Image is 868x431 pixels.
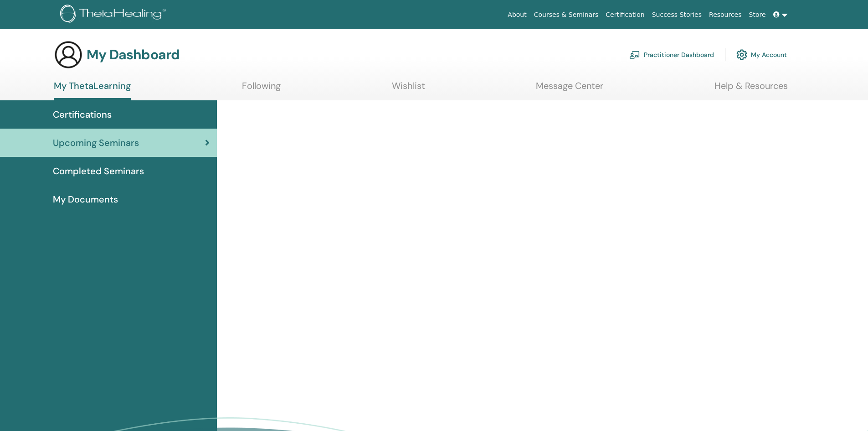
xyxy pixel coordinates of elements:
a: Success Stories [648,6,705,23]
a: Resources [705,6,745,23]
a: Message Center [536,80,603,98]
a: About [504,6,530,23]
img: generic-user-icon.jpg [54,40,83,69]
img: logo.png [60,5,169,25]
h3: My Dashboard [87,47,180,63]
a: My Account [736,45,787,65]
img: chalkboard-teacher.svg [629,51,640,59]
a: Certification [602,6,648,23]
a: Following [242,80,281,98]
a: Courses & Seminars [530,6,602,23]
a: Wishlist [392,80,425,98]
span: Upcoming Seminars [53,136,139,150]
span: My Documents [53,192,118,206]
a: Practitioner Dashboard [629,45,714,65]
img: cog.svg [736,47,747,62]
span: Completed Seminars [53,164,144,178]
a: Store [745,6,770,23]
span: Certifications [53,108,112,121]
a: Help & Resources [714,80,788,98]
a: My ThetaLearning [54,80,131,100]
